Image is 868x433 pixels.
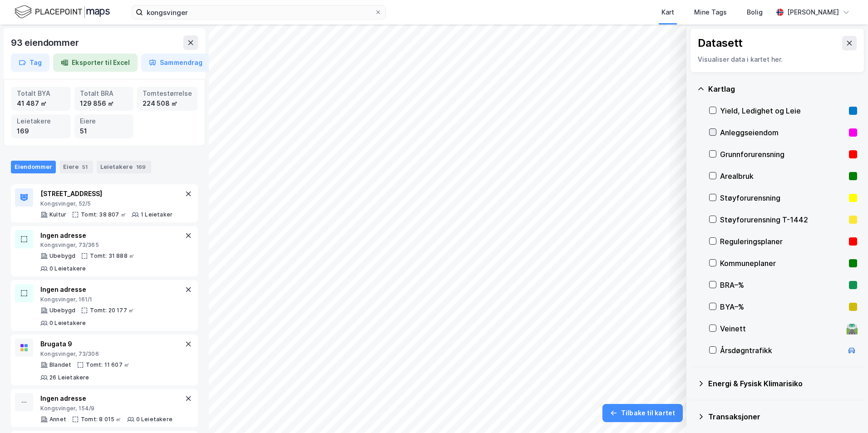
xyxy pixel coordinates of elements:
div: 169 [134,162,148,172]
div: Kongsvinger, 161/1 [40,296,183,303]
div: Totalt BRA [80,89,128,98]
div: Eiere [59,161,93,173]
div: [STREET_ADDRESS] [40,188,173,199]
div: Støyforurensning T-1442 [720,214,845,225]
div: Ubebygd [49,252,75,260]
div: Kultur [49,211,66,218]
img: logo.f888ab2527a4732fd821a326f86c7f29.svg [15,4,110,20]
div: 51 [80,162,89,172]
div: Eiendommer [11,161,56,173]
div: Datasett [698,36,743,50]
div: Mine Tags [694,7,727,18]
div: Kongsvinger, 73/306 [40,350,183,358]
div: Transaksjoner [708,411,857,422]
div: Ingen adresse [40,230,183,241]
div: Ubebygd [49,307,75,314]
div: 0 Leietakere [49,265,86,272]
div: Tomtestørrelse [143,89,192,98]
div: 51 [80,126,128,136]
div: Brugata 9 [40,339,183,349]
input: Søk på adresse, matrikkel, gårdeiere, leietakere eller personer [143,5,375,19]
div: 129 856 ㎡ [80,98,128,108]
div: 🛣️ [846,323,858,335]
div: Totalt BYA [17,89,65,98]
div: 93 eiendommer [11,35,80,50]
div: BRA–% [720,280,845,290]
div: Reguleringsplaner [720,236,845,247]
div: 0 Leietakere [49,320,86,327]
div: Grunnforurensning [720,149,845,160]
div: Arealbruk [720,171,845,182]
div: Anleggseiendom [720,127,845,138]
div: 1 Leietaker [141,211,173,218]
div: Bolig [747,7,763,18]
div: 0 Leietakere [136,416,173,423]
div: Leietakere [97,161,151,173]
div: Årsdøgntrafikk [720,345,843,356]
div: Annet [49,416,66,423]
div: 224 508 ㎡ [143,98,192,108]
div: BYA–% [720,301,845,312]
div: Tomt: 20 177 ㎡ [90,307,134,314]
div: Tomt: 31 888 ㎡ [90,252,134,260]
div: Yield, Ledighet og Leie [720,105,845,116]
div: Ingen adresse [40,393,173,404]
div: Eiere [80,116,128,126]
button: Tag [11,54,49,72]
div: Leietakere [17,116,65,126]
div: Støyforurensning [720,192,845,203]
div: Kongsvinger, 154/9 [40,405,173,412]
div: [PERSON_NAME] [787,7,839,18]
div: Kontrollprogram for chat [823,389,868,433]
div: Tomt: 8 015 ㎡ [81,416,122,423]
button: Eksporter til Excel [53,54,138,72]
div: Blandet [49,361,71,369]
div: Visualiser data i kartet her. [698,54,857,65]
div: Ingen adresse [40,284,183,295]
div: Kart [661,7,674,18]
div: 26 Leietakere [49,374,89,381]
div: Tomt: 38 807 ㎡ [81,211,126,218]
div: 169 [17,126,65,136]
div: Kartlag [708,84,857,94]
div: Energi & Fysisk Klimarisiko [708,378,857,389]
div: Kommuneplaner [720,258,845,269]
iframe: Chat Widget [823,389,868,433]
div: Kongsvinger, 73/365 [40,241,183,249]
button: Sammendrag [141,54,210,72]
div: 41 487 ㎡ [17,98,65,108]
div: Veinett [720,323,843,334]
button: Tilbake til kartet [602,404,683,422]
div: Tomt: 11 607 ㎡ [86,361,129,369]
div: Kongsvinger, 52/5 [40,200,173,207]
